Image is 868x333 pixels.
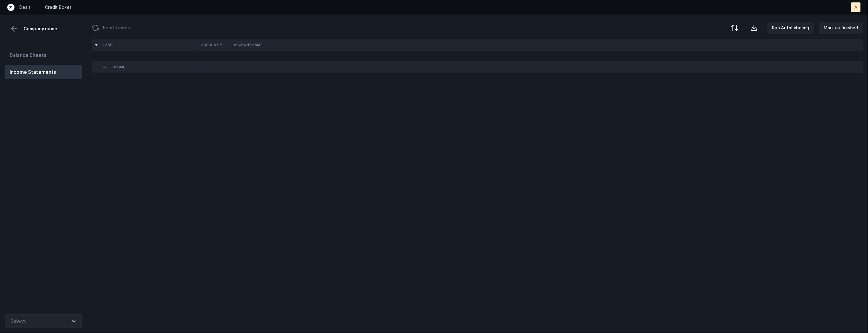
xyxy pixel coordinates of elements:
[855,4,857,10] p: A
[5,65,82,79] button: Income Statements
[11,318,29,325] div: Select...
[101,39,199,51] th: Label
[199,39,231,51] th: Account #
[5,48,82,62] button: Balance Sheets
[231,39,305,51] th: Account Name
[772,24,809,31] p: Run AutoLabeling
[819,22,863,34] button: Mark as finished
[824,24,858,31] p: Mark as finished
[19,4,31,10] a: Deals
[851,2,861,12] button: A
[45,4,72,10] a: Credit Boxes
[767,22,814,34] button: Run AutoLabeling
[101,61,199,73] td: Net Income
[5,24,82,33] div: Company name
